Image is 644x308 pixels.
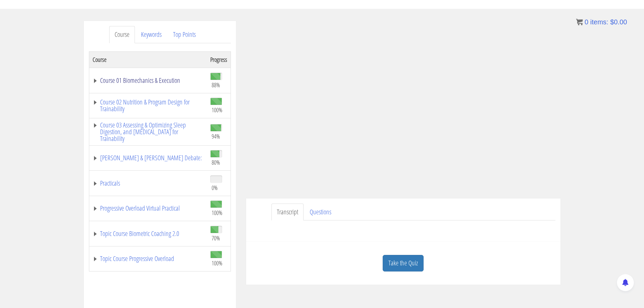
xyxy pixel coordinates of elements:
span: 100% [212,259,222,267]
bdi: 0.00 [610,18,627,26]
a: Practicals [93,180,204,187]
a: 0 items: $0.00 [576,18,627,26]
th: Course [89,51,207,68]
span: 70% [212,234,220,242]
a: Questions [304,204,337,221]
a: Course 02 Nutrition & Program Design for Trainability [93,99,204,112]
span: 100% [212,209,222,216]
a: Topic Course Progressive Overload [93,255,204,262]
a: Keywords [136,26,167,43]
span: items: [590,18,608,26]
a: Course [109,26,135,43]
a: Take the Quiz [383,255,424,271]
a: Course 03 Assessing & Optimizing Sleep Digestion, and [MEDICAL_DATA] for Trainability [93,122,204,142]
img: icon11.png [576,19,583,25]
a: Progressive Overload Virtual Practical [93,205,204,212]
span: 0% [212,184,218,191]
span: 94% [212,133,220,140]
span: 100% [212,106,222,114]
a: Transcript [271,204,304,221]
a: Course 01 Biomechanics & Execution [93,77,204,84]
a: Top Points [168,26,201,43]
span: 0 [585,18,588,26]
th: Progress [207,51,231,68]
span: 88% [212,81,220,89]
a: [PERSON_NAME] & [PERSON_NAME] Debate: [93,155,204,161]
span: 80% [212,159,220,166]
span: $ [610,18,614,26]
a: Topic Course Biometric Coaching 2.0 [93,230,204,237]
